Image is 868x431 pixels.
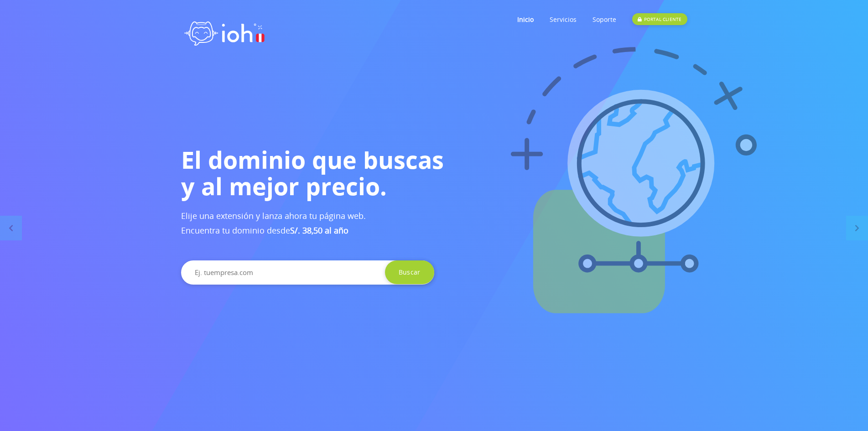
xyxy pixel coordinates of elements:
[181,11,268,52] img: logo ioh
[632,13,687,25] div: PORTAL CLIENTE
[181,208,687,238] h3: Elije una extensión y lanza ahora tu página web. Encuentra tu dominio desde
[632,1,687,37] a: PORTAL CLIENTE
[550,1,577,37] a: Servicios
[517,1,534,37] a: Inicio
[593,1,616,37] a: Soporte
[290,225,348,236] b: S/. 38,50 al año
[181,260,434,285] input: Ej. tuempresa.com
[385,260,434,284] input: Buscar
[181,146,687,199] h1: El dominio que buscas y al mejor precio.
